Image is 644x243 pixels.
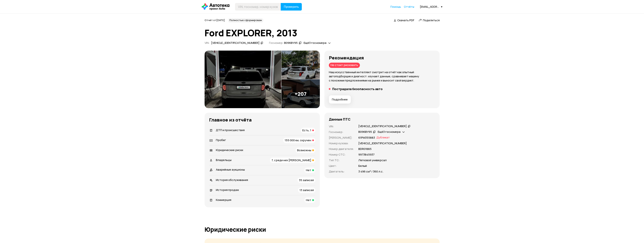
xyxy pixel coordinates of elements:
[205,41,210,45] span: VIN :
[358,136,375,140] p: 61РМ355883
[272,158,311,162] span: 7, среди них [PERSON_NAME]
[358,158,387,162] p: Легковой универсал
[358,153,375,157] p: 9973845937
[358,141,407,145] p: [VEHICLE_IDENTIFICATION_NUMBER]
[332,98,348,101] span: Подробнее
[358,164,367,168] p: Белый
[404,5,414,9] a: Отчёты
[329,95,351,104] button: Подробнее
[306,198,311,202] span: Нет
[299,178,314,182] span: 35 записей
[390,5,401,9] a: Помощь
[216,188,239,192] span: История продаж
[284,41,298,45] div: В096ВУ95
[269,41,284,45] span: Госномер:
[329,63,360,68] div: Не стоит рисковать
[216,158,231,162] span: Владельцы
[358,124,407,128] div: [VEHICLE_IDENTIFICATION_NUMBER]
[211,41,259,45] div: [VEHICLE_IDENTIFICATION_NUMBER]
[216,138,226,142] span: Пробег
[329,141,354,145] p: Номер кузова :
[329,70,435,83] p: Наш искусственный интеллект смотрит на отчёт как опытный автоподборщик и диагност: изучает данные...
[329,117,350,121] h4: Данные ПТС
[284,5,299,8] span: Проверить
[306,168,311,172] span: Нет
[329,164,354,168] p: Цвет :
[300,188,314,192] span: 13 записей
[358,169,383,174] p: 3 496 см³ / 360 л.с.
[358,147,372,151] p: ВDR01885
[216,168,245,172] span: Аварийные аукционы
[216,128,245,132] span: ДТП и происшествия
[397,18,414,22] span: Скачать PDF
[216,178,248,182] span: История обслуживания
[216,198,231,202] span: Коммерция
[394,18,414,22] a: Скачать PDF
[304,41,326,45] span: Ещё 3 госномера
[423,18,440,22] span: Поделиться
[205,18,225,22] span: Отчёт от [DATE]
[329,130,354,134] p: Госномер :
[329,169,354,174] p: Двигатель :
[216,148,243,152] span: Юридические риски
[205,28,440,38] h1: Ford EXPLORER, 2013
[281,3,302,11] button: Проверить
[228,18,263,23] div: Полностью сформирован
[329,153,354,157] p: Номер СТС :
[329,124,354,128] p: VIN :
[235,3,281,11] input: VIN, госномер, номер кузова
[358,130,372,134] div: В096ВУ95
[205,226,440,233] h1: Юридические риски
[329,158,354,162] p: Тип ТС :
[419,18,440,22] a: Поделиться
[297,148,311,152] span: Возможны
[376,136,390,140] span: Дубликат
[285,138,311,142] span: 155 000 км, скручен
[332,87,383,91] h5: Пострадала безопасность авто
[329,147,354,151] p: Номер двигателя :
[329,136,354,140] p: [PERSON_NAME] :
[209,117,315,122] h3: Главное из отчёта
[302,128,311,132] span: Есть, 1
[420,5,442,8] div: [EMAIL_ADDRESS][DOMAIN_NAME]
[378,130,401,134] span: Ещё 3 госномера
[329,55,435,60] h3: Рекомендация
